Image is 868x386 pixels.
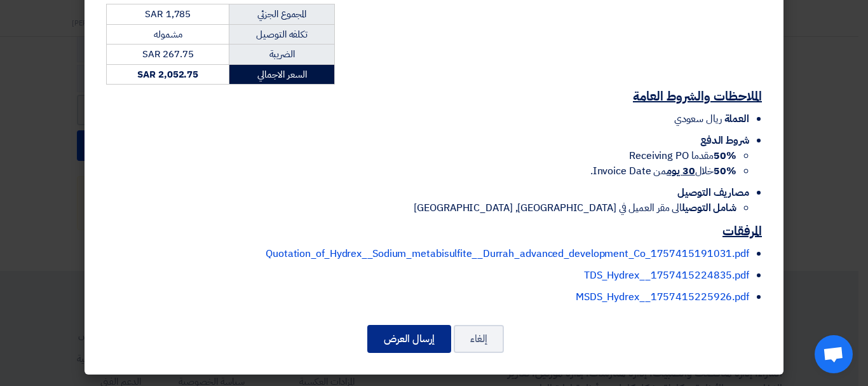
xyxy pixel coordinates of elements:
[576,289,749,305] a: MSDS_Hydrex__1757415225926.pdf
[107,4,229,25] td: SAR 1,785
[154,27,182,41] span: مشموله
[229,64,335,85] td: السعر الاجمالي
[633,86,762,106] u: الملاحظات والشروط العامة
[629,148,736,163] span: مقدما Receiving PO
[137,67,198,81] strong: SAR 2,052.75
[229,4,335,25] td: المجموع الجزئي
[714,148,736,163] strong: 50%
[106,200,736,216] li: الى مقر العميل في [GEOGRAPHIC_DATA], [GEOGRAPHIC_DATA]
[590,163,736,179] span: خلال من Invoice Date.
[229,45,335,65] td: الضريبة
[724,111,749,127] span: العملة
[229,24,335,45] td: تكلفه التوصيل
[714,163,736,179] strong: 50%
[700,133,749,148] span: شروط الدفع
[682,200,736,216] strong: شامل التوصيل
[722,221,762,240] u: المرفقات
[142,47,194,61] span: SAR 267.75
[266,246,749,261] a: Quotation_of_Hydrex__Sodium_metabisulfite__Durrah_advanced_development_Co_1757415191031.pdf
[454,325,504,353] button: إلغاء
[674,111,722,127] span: ريال سعودي
[677,185,749,200] span: مصاريف التوصيل
[584,268,749,283] a: TDS_Hydrex__1757415224835.pdf
[667,163,695,179] u: 30 يوم
[367,325,451,353] button: إرسال العرض
[815,335,853,373] div: Open chat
